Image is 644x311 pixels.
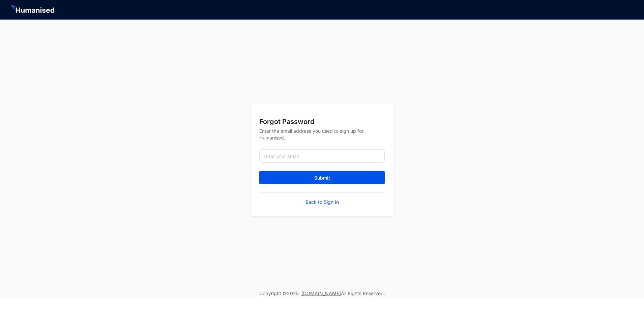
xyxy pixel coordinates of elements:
span: Submit [314,175,330,181]
p: Enter the email address you used to sign up for Humanised. [259,126,385,149]
button: Submit [259,171,385,184]
p: Forgot Password [259,117,385,126]
a: Back to Sign In [305,199,339,206]
img: HeaderHumanisedNameIcon.51e74e20af0cdc04d39a069d6394d6d9.svg [11,5,56,14]
input: Enter your email [259,149,385,163]
a: [DOMAIN_NAME] [301,290,341,296]
p: Copyright © 2025 All Rights Reserved. [259,290,385,297]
